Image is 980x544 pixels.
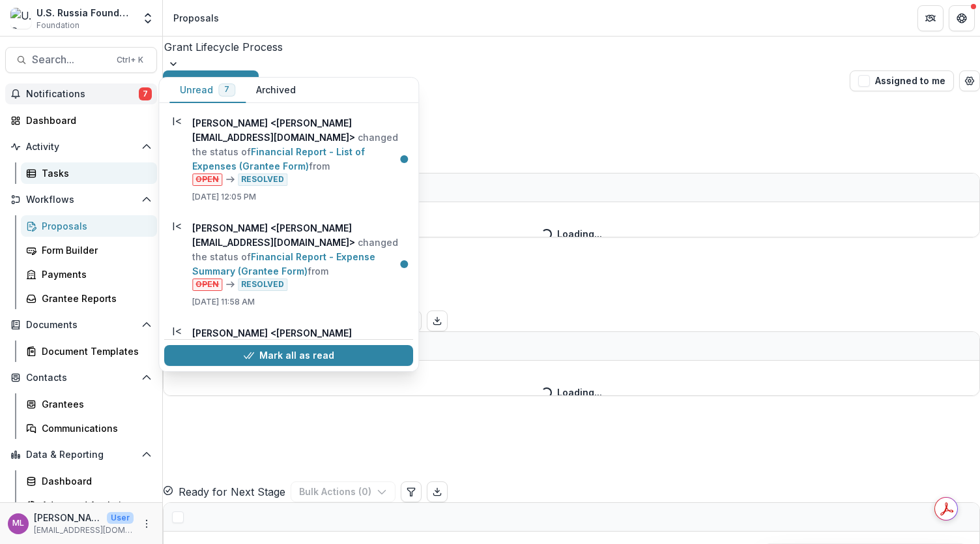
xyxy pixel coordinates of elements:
[21,494,157,516] a: Advanced Analytics
[5,47,157,73] button: Search...
[42,243,147,257] div: Form Builder
[26,194,136,205] span: Workflows
[32,53,109,66] span: Search...
[917,5,944,31] button: Partners
[42,219,147,233] div: Proposals
[173,11,219,25] div: Proposals
[26,113,147,127] div: Dashboard
[168,8,224,27] nav: breadcrumb
[36,20,79,31] span: Foundation
[192,116,405,186] p: changed the status of from
[163,484,285,500] button: Ready for Next Stage
[192,326,405,396] p: changed the status of from
[21,162,157,184] a: Tasks
[949,5,975,31] button: Get Help
[34,524,134,536] p: [EMAIL_ADDRESS][DOMAIN_NAME]
[5,83,157,104] button: Notifications7
[42,421,147,435] div: Communications
[26,89,139,100] span: Notifications
[42,166,147,180] div: Tasks
[42,344,147,358] div: Document Templates
[21,264,157,285] a: Payments
[26,372,136,384] span: Contacts
[5,189,157,210] button: Open Workflows
[139,5,157,31] button: Open entity switcher
[10,8,31,29] img: U.S. Russia Foundation
[26,142,136,153] span: Activity
[21,340,157,362] a: Document Templates
[139,516,154,532] button: More
[21,215,157,237] a: Proposals
[850,70,954,91] button: Assigned to me
[192,221,405,291] p: changed the status of from
[224,85,229,94] span: 7
[21,417,157,439] a: Communications
[557,385,602,399] div: Loading...
[5,367,157,388] button: Open Contacts
[42,474,147,488] div: Dashboard
[164,345,413,366] button: Mark all as read
[246,78,306,103] button: Archived
[114,53,146,67] div: Ctrl + K
[26,320,136,331] span: Documents
[107,512,134,524] p: User
[427,310,448,331] button: Export table data
[959,70,980,91] button: Open table manager
[557,227,602,241] div: Loading...
[26,449,136,461] span: Data & Reporting
[42,397,147,411] div: Grantees
[169,78,246,103] button: Unread
[21,239,157,261] a: Form Builder
[192,146,365,172] a: Financial Report - List of Expenses (Grantee Form)
[5,444,157,465] button: Open Data & Reporting
[163,70,259,91] button: New Proposal
[192,251,375,277] a: Financial Report - Expense Summary (Grantee Form)
[5,136,157,157] button: Open Activity
[291,481,396,502] button: Bulk Actions (0)
[42,267,147,281] div: Payments
[427,481,448,502] button: Export table data
[5,314,157,335] button: Open Documents
[42,292,147,305] div: Grantee Reports
[21,288,157,309] a: Grantee Reports
[34,511,102,524] p: [PERSON_NAME]
[401,481,422,502] button: Edit table settings
[21,393,157,415] a: Grantees
[12,519,24,528] div: Maria Lvova
[139,87,152,100] span: 7
[5,110,157,131] a: Dashboard
[21,470,157,492] a: Dashboard
[36,6,134,20] div: U.S. Russia Foundation
[42,498,147,512] div: Advanced Analytics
